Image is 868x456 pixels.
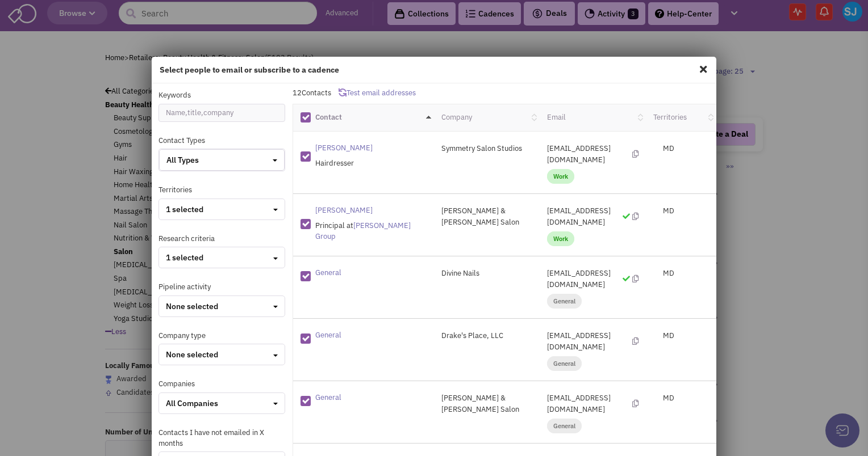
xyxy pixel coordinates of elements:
p: ddivinespa@gmail.com [547,268,638,290]
span: Test email addresses [347,88,416,98]
div: MD [646,392,716,404]
label: Territories [158,185,192,196]
span: general [547,419,582,433]
span: All Types [166,155,199,165]
spn: General [315,392,341,402]
div: [PERSON_NAME] & [PERSON_NAME] Salon [434,392,540,415]
p: amiller@wrsrealty.com [547,143,638,166]
button: 1 selected [158,199,285,220]
p: info@drakesplace.biz [547,330,638,353]
span: 1 selected [166,252,203,263]
spn: General [315,268,341,277]
span: All Companies [166,398,218,408]
span: Hairdresser [315,158,354,168]
a: Territories [653,112,687,122]
label: Pipeline activity [158,282,211,293]
span: 12 [293,88,302,98]
p: Contacts [293,88,716,99]
h4: Select people to email or subscribe to a cadence [160,65,708,75]
div: MD [646,143,716,154]
a: Contact [315,112,342,123]
input: Name,title,company [158,104,285,122]
a: [PERSON_NAME] Group [315,221,411,241]
div: [PERSON_NAME] & [PERSON_NAME] Salon [434,205,540,228]
button: All Companies [158,392,285,414]
label: Companies [158,379,195,390]
span: Work [547,231,574,246]
span: 1 selected [166,204,203,214]
div: MD [646,268,716,279]
label: Keywords [158,90,191,101]
spn: [PERSON_NAME] [315,143,373,153]
spn: [PERSON_NAME] [315,205,373,215]
div: MD [646,205,716,217]
span: Work [547,169,574,184]
span: None selected [166,301,218,311]
label: Company type [158,331,206,341]
div: MD [646,330,716,341]
spn: General [315,330,341,340]
div: Drake's Place, LLC [434,330,540,341]
span: Principal [315,221,345,230]
a: Email [547,112,566,122]
label: Contact Types [158,136,205,146]
div: Divine Nails [434,268,540,279]
span: None selected [166,349,218,360]
a: Company [441,112,472,122]
p: fdhudsonfouquet@gmail.com [547,392,638,415]
div: Symmetry Salon Studios [434,143,540,154]
span: at [315,221,411,241]
span: general [547,356,582,371]
p: asegall@segallgroup.com [547,205,638,228]
label: Contacts I have not emailed in X months [158,428,285,449]
button: 1 selected [158,247,285,268]
label: Research criteria [158,234,215,244]
button: None selected [158,344,285,365]
span: general [547,294,582,309]
button: All Types [159,149,285,171]
button: None selected [158,295,285,317]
